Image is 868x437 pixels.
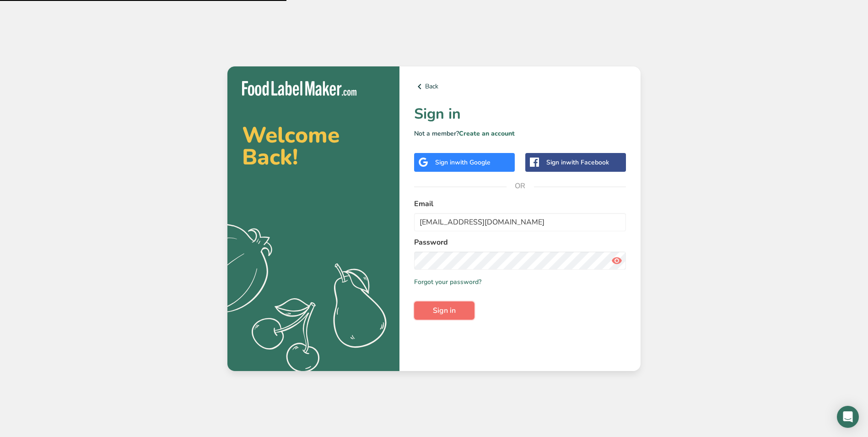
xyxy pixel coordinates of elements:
[242,124,385,168] h2: Welcome Back!
[566,158,609,167] span: with Facebook
[507,172,534,200] span: OR
[414,198,626,209] label: Email
[546,158,609,167] div: Sign in
[414,103,626,125] h1: Sign in
[414,237,626,248] label: Password
[433,305,456,316] span: Sign in
[455,158,491,167] span: with Google
[837,406,859,428] div: Open Intercom Messenger
[414,213,626,231] input: Enter Your Email
[435,158,491,167] div: Sign in
[414,129,626,138] p: Not a member?
[414,301,474,320] button: Sign in
[414,277,481,287] a: Forgot your password?
[242,81,356,96] img: Food Label Maker
[459,129,515,138] a: Create an account
[414,81,626,92] a: Back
